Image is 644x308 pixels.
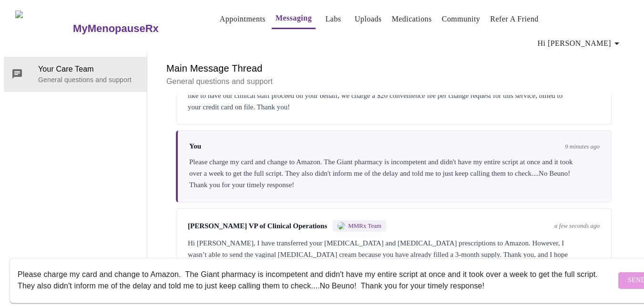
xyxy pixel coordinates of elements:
[392,12,432,26] a: Medications
[565,143,600,150] span: 9 minutes ago
[166,61,621,76] h6: Main Message Thread
[220,12,266,26] a: Appointments
[38,64,139,75] span: Your Care Team
[188,237,600,272] div: Hi [PERSON_NAME], I have transferred your [MEDICAL_DATA] and [MEDICAL_DATA] prescriptions to Amaz...
[216,10,269,29] button: Appointments
[18,265,616,296] textarea: Send a message about your appointment
[188,222,327,230] span: [PERSON_NAME] VP of Clinical Operations
[351,10,386,29] button: Uploads
[326,12,341,26] a: Labs
[438,10,484,29] button: Community
[355,12,382,26] a: Uploads
[189,156,600,191] div: Please charge my card and change to Amazon. The Giant pharmacy is incompetent and didn't have my ...
[442,12,480,26] a: Community
[276,11,312,25] a: Messaging
[38,75,139,85] p: General questions and support
[490,12,539,26] a: Refer a Friend
[348,222,381,230] span: MMRx Team
[337,222,345,230] img: MMRX
[486,10,542,29] button: Refer a Friend
[4,57,147,91] div: Your Care TeamGeneral questions and support
[73,22,159,35] h3: MyMenopauseRx
[72,12,197,45] a: MyMenopauseRx
[318,10,348,29] button: Labs
[166,76,621,87] p: General questions and support
[534,34,626,53] button: Hi [PERSON_NAME]
[189,142,201,150] span: You
[388,10,436,29] button: Medications
[15,11,72,46] img: MyMenopauseRx Logo
[538,37,623,50] span: Hi [PERSON_NAME]
[272,9,316,29] button: Messaging
[554,222,600,230] span: a few seconds ago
